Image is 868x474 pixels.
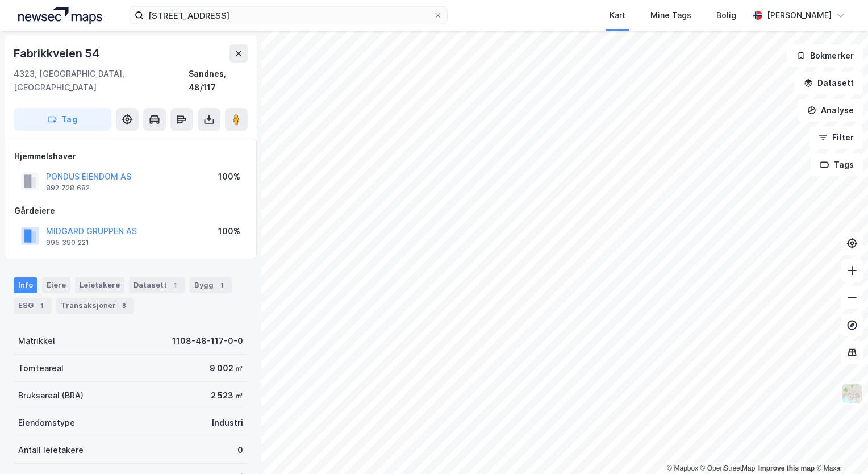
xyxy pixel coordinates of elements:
[18,334,55,348] div: Matrikkel
[18,361,64,375] div: Tomteareal
[700,464,756,472] a: OpenStreetMap
[18,443,84,457] div: Antall leietakere
[841,382,863,404] img: Z
[169,280,181,291] div: 1
[811,419,868,474] div: Kontrollprogram for chat
[18,7,102,24] img: logo.a4113a55bc3d86da70a041830d287a7e.svg
[237,443,243,457] div: 0
[218,224,240,238] div: 100%
[14,204,247,218] div: Gårdeiere
[809,126,863,149] button: Filter
[56,298,134,314] div: Transaksjoner
[144,7,433,24] input: Søk på adresse, matrikkel, gårdeiere, leietakere eller personer
[667,464,698,472] a: Mapbox
[118,300,130,311] div: 8
[190,277,232,293] div: Bygg
[716,9,736,22] div: Bolig
[610,9,625,22] div: Kart
[14,149,247,163] div: Hjemmelshaver
[811,419,868,474] iframe: Chat Widget
[46,184,90,193] div: 892 728 682
[758,464,815,472] a: Improve this map
[129,277,185,293] div: Datasett
[794,72,863,94] button: Datasett
[218,170,240,184] div: 100%
[189,67,248,94] div: Sandnes, 48/117
[42,277,70,293] div: Eiere
[172,334,243,348] div: 1108-48-117-0-0
[787,44,863,67] button: Bokmerker
[14,277,37,293] div: Info
[14,298,52,314] div: ESG
[46,238,89,247] div: 995 390 221
[18,416,75,430] div: Eiendomstype
[211,389,243,402] div: 2 523 ㎡
[767,9,832,22] div: [PERSON_NAME]
[14,67,189,94] div: 4323, [GEOGRAPHIC_DATA], [GEOGRAPHIC_DATA]
[14,44,102,63] div: Fabrikkveien 54
[650,9,691,22] div: Mine Tags
[210,361,243,375] div: 9 002 ㎡
[75,277,124,293] div: Leietakere
[811,153,863,176] button: Tags
[212,416,243,430] div: Industri
[216,280,227,291] div: 1
[14,108,111,131] button: Tag
[36,300,47,311] div: 1
[18,389,84,402] div: Bruksareal (BRA)
[798,99,863,122] button: Analyse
